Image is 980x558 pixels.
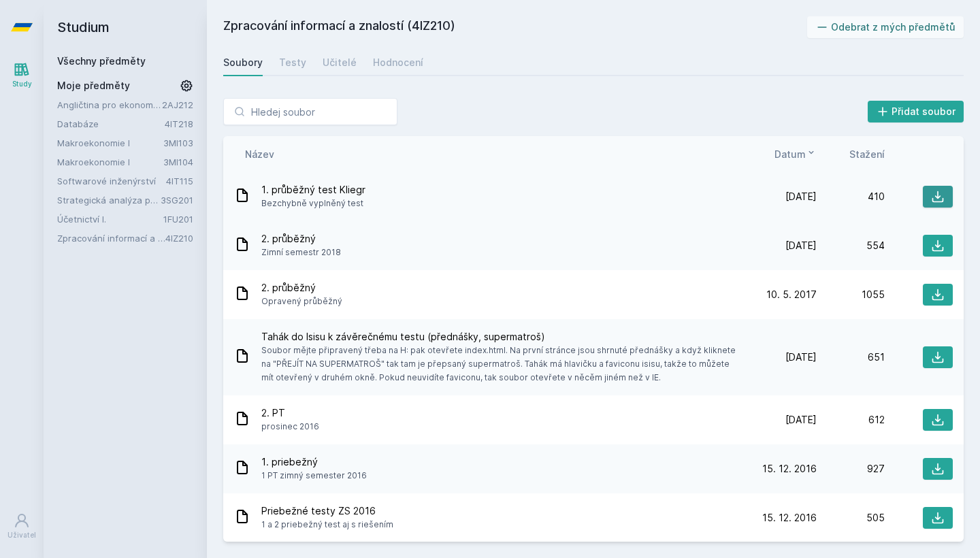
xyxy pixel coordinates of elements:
[3,54,41,96] a: Study
[261,281,342,295] span: 2. průběžný
[817,511,885,525] div: 505
[163,137,193,148] a: 3MI103
[223,16,807,38] h2: Zpracování informací a znalostí (4IZ210)
[165,118,193,129] a: 4IT218
[807,16,964,38] button: Odebrat z mých předmětů
[57,79,130,93] span: Moje předměty
[57,155,163,169] a: Makroekonomie I
[3,506,41,547] a: Uživatel
[245,147,274,161] button: Název
[261,406,319,420] span: 2. PT
[7,530,36,540] div: Uživatel
[261,330,743,344] span: Tahák do Isisu k závěrečnému testu (přednášky, supermatroš)
[817,413,885,427] div: 612
[57,193,161,207] a: Strategická analýza pro informatiky a statistiky
[261,183,365,197] span: 1. průběžný test Kliegr
[373,49,423,76] a: Hodnocení
[261,420,319,433] span: prosinec 2016
[163,157,193,167] a: 3MI104
[162,99,193,110] a: 2AJ212
[12,79,32,89] div: Study
[57,98,162,112] a: Angličtina pro ekonomická studia 2 (B2/C1)
[774,147,806,161] span: Datum
[261,518,393,531] span: 1 a 2 priebežný test aj s riešením
[373,56,423,69] div: Hodnocení
[817,462,885,476] div: 927
[223,56,263,69] div: Soubory
[57,174,166,188] a: Softwarové inženýrství
[261,469,367,482] span: 1 PT zimný semester 2016
[849,147,885,161] button: Stažení
[165,233,193,244] a: 4IZ210
[817,190,885,203] div: 410
[57,55,146,67] a: Všechny předměty
[323,49,357,76] a: Učitelé
[762,462,817,476] span: 15. 12. 2016
[261,344,743,384] span: Soubor mějte připravený třeba na H: pak otevřete index.html. Na první stránce jsou shrnuté předná...
[223,98,397,125] input: Hledej soubor
[261,455,367,469] span: 1. priebežný
[261,295,342,308] span: Opravený průběžný
[57,212,163,226] a: Účetnictví I.
[774,147,817,161] button: Datum
[868,101,964,122] button: Přidat soubor
[817,350,885,364] div: 651
[166,176,193,186] a: 4IT115
[261,504,393,518] span: Priebežné testy ZS 2016
[261,246,341,259] span: Zimní semestr 2018
[279,49,306,76] a: Testy
[785,413,817,427] span: [DATE]
[766,288,817,301] span: 10. 5. 2017
[261,197,365,210] span: Bezchybně vyplněný test
[223,49,263,76] a: Soubory
[785,239,817,252] span: [DATE]
[163,214,193,225] a: 1FU201
[261,232,341,246] span: 2. průběžný
[323,56,357,69] div: Učitelé
[161,195,193,206] a: 3SG201
[279,56,306,69] div: Testy
[57,117,165,131] a: Databáze
[817,288,885,301] div: 1055
[57,231,165,245] a: Zpracování informací a znalostí
[785,350,817,364] span: [DATE]
[762,511,817,525] span: 15. 12. 2016
[817,239,885,252] div: 554
[57,136,163,150] a: Makroekonomie I
[785,190,817,203] span: [DATE]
